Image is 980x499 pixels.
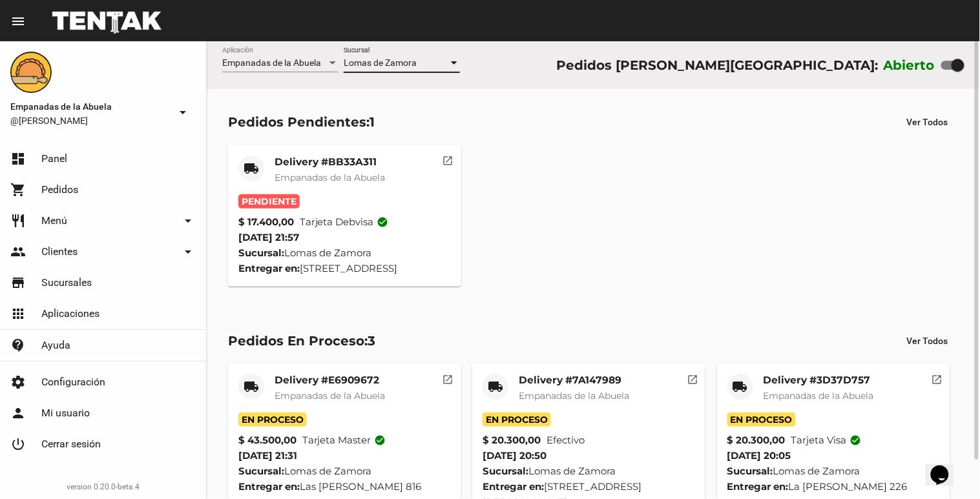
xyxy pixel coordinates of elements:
[443,372,454,383] mat-icon: open_in_new
[764,374,874,387] mat-card-title: Delivery #3D37D757
[180,213,196,229] mat-icon: arrow_drop_down
[727,433,786,448] strong: $ 20.300,00
[727,480,789,493] strong: Entregar en:
[897,329,959,352] button: Ver Todos
[727,412,796,427] span: En Proceso
[483,465,528,477] strong: Sucursal:
[519,390,629,402] span: Empanadas de la Abuela
[10,480,196,493] div: version 0.20.0-beta.4
[41,276,92,289] span: Sucursales
[238,231,299,243] span: [DATE] 21:57
[300,214,389,230] span: Tarjeta debvisa
[238,463,451,479] div: Lomas de Zamora
[228,112,375,132] div: Pedidos Pendientes:
[483,433,541,448] strong: $ 20.300,00
[907,117,948,127] span: Ver Todos
[222,57,321,68] span: Empanadas de la Abuela
[791,433,862,448] span: Tarjeta visa
[375,434,386,446] mat-icon: check_circle
[10,338,26,353] mat-icon: contact_support
[368,333,375,349] span: 3
[370,114,375,130] span: 1
[41,438,101,451] span: Cerrar sesión
[238,194,300,209] span: Pendiente
[238,480,300,493] strong: Entregar en:
[10,374,26,390] mat-icon: settings
[41,245,78,258] span: Clientes
[302,433,386,448] span: Tarjeta master
[10,306,26,321] mat-icon: apps
[238,449,297,462] span: [DATE] 21:31
[687,372,698,383] mat-icon: open_in_new
[10,182,26,198] mat-icon: shopping_cart
[228,331,375,351] div: Pedidos En Proceso:
[10,244,26,260] mat-icon: people
[10,14,26,29] mat-icon: menu
[180,244,196,260] mat-icon: arrow_drop_down
[275,374,385,387] mat-card-title: Delivery #E6909672
[488,379,503,394] mat-icon: local_shipping
[850,434,862,446] mat-icon: check_circle
[727,465,773,477] strong: Sucursal:
[41,339,70,352] span: Ayuda
[483,480,544,493] strong: Entregar en:
[238,433,297,448] strong: $ 43.500,00
[907,336,948,346] span: Ver Todos
[175,105,191,120] mat-icon: arrow_drop_down
[764,390,874,402] span: Empanadas de la Abuela
[483,449,547,462] span: [DATE] 20:50
[275,172,385,183] span: Empanadas de la Abuela
[344,57,417,68] span: Lomas de Zamora
[10,114,170,127] span: @[PERSON_NAME]
[733,379,748,394] mat-icon: local_shipping
[519,374,629,387] mat-card-title: Delivery #7A147989
[926,447,967,486] iframe: chat widget
[884,55,935,76] label: Abierto
[275,156,385,168] mat-card-title: Delivery #BB33A311
[932,372,943,383] mat-icon: open_in_new
[10,275,26,290] mat-icon: store
[483,412,551,427] span: En Proceso
[10,99,170,114] span: Empanadas de la Abuela
[275,390,385,402] span: Empanadas de la Abuela
[41,307,99,320] span: Aplicaciones
[41,407,90,420] span: Mi usuario
[244,379,259,394] mat-icon: local_shipping
[377,216,389,228] mat-icon: check_circle
[238,465,284,477] strong: Sucursal:
[897,110,959,134] button: Ver Todos
[238,262,300,274] strong: Entregar en:
[483,463,695,479] div: Lomas de Zamora
[10,405,26,421] mat-icon: person
[238,479,451,494] div: Las [PERSON_NAME] 816
[556,55,878,76] div: Pedidos [PERSON_NAME][GEOGRAPHIC_DATA]:
[10,436,26,452] mat-icon: power_settings_new
[443,153,454,165] mat-icon: open_in_new
[41,214,67,227] span: Menú
[10,213,26,229] mat-icon: restaurant
[238,214,294,230] strong: $ 17.400,00
[238,247,284,259] strong: Sucursal:
[727,463,940,479] div: Lomas de Zamora
[238,245,451,261] div: Lomas de Zamora
[41,183,78,196] span: Pedidos
[41,152,67,165] span: Panel
[238,261,451,276] div: [STREET_ADDRESS]
[727,449,791,462] span: [DATE] 20:05
[244,161,259,176] mat-icon: local_shipping
[238,412,307,427] span: En Proceso
[10,52,52,93] img: f0136945-ed32-4f7c-91e3-a375bc4bb2c5.png
[41,376,105,389] span: Configuración
[10,151,26,167] mat-icon: dashboard
[727,479,940,494] div: La [PERSON_NAME] 226
[547,433,585,448] span: Efectivo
